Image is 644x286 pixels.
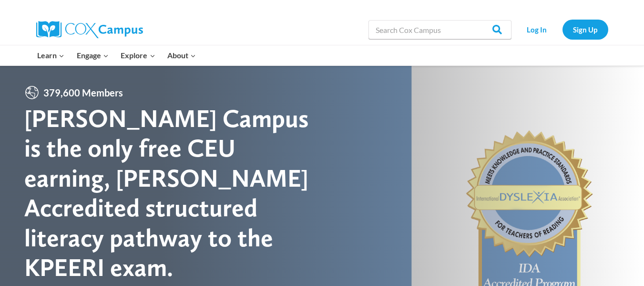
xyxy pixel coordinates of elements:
span: 379,600 Members [40,85,127,100]
a: Log In [516,20,558,39]
div: [PERSON_NAME] Campus is the only free CEU earning, [PERSON_NAME] Accredited structured literacy p... [24,104,322,282]
span: About [167,49,196,62]
span: Engage [77,49,109,62]
nav: Primary Navigation [31,45,202,65]
a: Sign Up [562,20,608,39]
span: Learn [37,49,64,62]
nav: Secondary Navigation [516,20,608,39]
input: Search Cox Campus [368,20,511,39]
span: Explore [121,49,155,62]
img: Cox Campus [36,21,143,38]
